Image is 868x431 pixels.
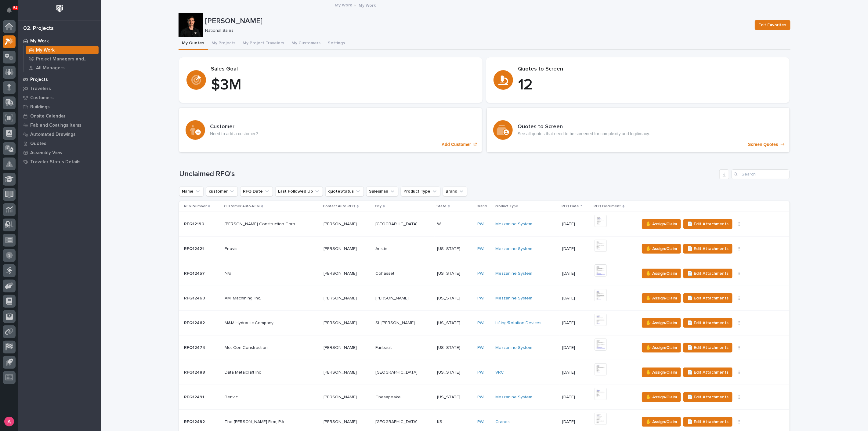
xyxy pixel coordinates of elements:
[179,385,790,410] tr: RFQ12491RFQ12491 BenvicBenvic [PERSON_NAME][PERSON_NAME] ChesapeakeChesapeake [US_STATE][US_STATE...
[683,368,732,377] button: 📄 Edit Attachments
[18,84,101,93] a: Travelers
[225,220,296,227] p: [PERSON_NAME] Construction Corp
[30,104,50,110] p: Buildings
[184,393,205,400] p: RFQ12491
[3,4,16,16] button: Notifications
[687,418,729,426] span: 📄 Edit Attachments
[324,220,358,227] p: [PERSON_NAME]
[18,130,101,139] a: Automated Drawings
[495,271,532,276] a: Mezzanine System
[495,246,532,252] a: Mezzanine System
[179,335,790,360] tr: RFQ12474RFQ12474 Met-Con ConstructionMet-Con Construction [PERSON_NAME][PERSON_NAME] FaribaultFar...
[18,111,101,121] a: Onsite Calendar
[687,344,729,351] span: 📄 Edit Attachments
[275,187,323,196] button: Last Followed Up
[18,139,101,148] a: Quotes
[683,219,732,229] button: 📄 Edit Attachments
[323,203,355,210] p: Contact Auto-RFQ
[30,123,81,128] p: Fab and Coatings Items
[184,270,206,276] p: RFQ12457
[184,245,205,252] p: RFQ12421
[642,343,681,353] button: ✋ Assign/Claim
[8,7,16,17] div: Notifications54
[646,344,677,351] span: ✋ Assign/Claim
[495,203,518,210] p: Product Type
[324,344,358,350] p: [PERSON_NAME]
[36,56,96,62] p: Project Managers and Engineers
[18,36,101,45] a: My Work
[683,392,732,402] button: 📄 Edit Attachments
[646,270,677,277] span: ✋ Assign/Claim
[211,76,475,94] p: $ 3 M
[518,66,782,73] p: Quotes to Screen
[375,220,419,227] p: [GEOGRAPHIC_DATA]
[18,75,101,84] a: Projects
[205,17,750,26] p: [PERSON_NAME]
[477,246,484,252] a: PWI
[179,212,790,237] tr: RFQ12190RFQ12190 [PERSON_NAME] Construction Corp[PERSON_NAME] Construction Corp [PERSON_NAME][PER...
[179,286,790,311] tr: RFQ12460RFQ12460 AMI Machining, Inc.AMI Machining, Inc. [PERSON_NAME][PERSON_NAME] [PERSON_NAME][...
[443,187,467,196] button: Brand
[518,76,782,94] p: 12
[683,318,732,328] button: 📄 Edit Attachments
[179,108,482,152] a: Add Customer
[759,21,787,29] span: Edit Favorites
[687,245,729,252] span: 📄 Edit Attachments
[325,187,364,196] button: quoteStatus
[184,319,206,326] p: RFQ12462
[184,369,206,375] p: RFQ12488
[495,370,504,375] a: VRC
[18,102,101,111] a: Buildings
[324,418,358,425] p: [PERSON_NAME]
[184,220,205,227] p: RFQ12190
[437,369,461,375] p: [US_STATE]
[30,86,51,92] p: Travelers
[477,345,484,350] a: PWI
[324,319,358,326] p: [PERSON_NAME]
[642,318,681,328] button: ✋ Assign/Claim
[562,370,589,375] p: [DATE]
[23,25,54,32] div: 02. Projects
[487,108,790,152] a: Screen Quotes
[208,37,239,50] button: My Projects
[184,418,206,425] p: RFQ12492
[477,370,484,375] a: PWI
[18,121,101,130] a: Fab and Coatings Items
[683,269,732,278] button: 📄 Edit Attachments
[288,37,324,50] button: My Customers
[30,114,66,119] p: Onsite Calendar
[687,295,729,302] span: 📄 Edit Attachments
[24,63,101,72] a: All Managers
[437,344,461,350] p: [US_STATE]
[594,203,621,210] p: RFQ Document
[225,295,262,301] p: AMI Machining, Inc.
[732,169,790,179] input: Search
[683,293,732,303] button: 📄 Edit Attachments
[646,369,677,376] span: ✋ Assign/Claim
[477,321,484,326] a: PWI
[437,295,461,301] p: [US_STATE]
[375,344,393,350] p: Faribault
[562,419,589,425] p: [DATE]
[642,392,681,402] button: ✋ Assign/Claim
[518,131,650,136] p: See all quotes that need to be screened for complexity and legitimacy.
[30,150,62,156] p: Assembly View
[30,77,48,82] p: Projects
[477,271,484,276] a: PWI
[642,244,681,254] button: ✋ Assign/Claim
[324,393,358,400] p: [PERSON_NAME]
[13,6,17,10] p: 54
[366,187,398,196] button: Salesman
[375,393,402,400] p: Chesapeake
[646,393,677,401] span: ✋ Assign/Claim
[375,245,389,252] p: Austin
[36,48,55,53] p: My Work
[179,187,204,196] button: Name
[205,28,747,33] p: National Sales
[646,319,677,327] span: ✋ Assign/Claim
[179,311,790,335] tr: RFQ12462RFQ12462 M&M Hydraulic CompanyM&M Hydraulic Company [PERSON_NAME][PERSON_NAME] St. [PERSO...
[642,293,681,303] button: ✋ Assign/Claim
[687,369,729,376] span: 📄 Edit Attachments
[225,418,286,425] p: The [PERSON_NAME] Firm, P.A.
